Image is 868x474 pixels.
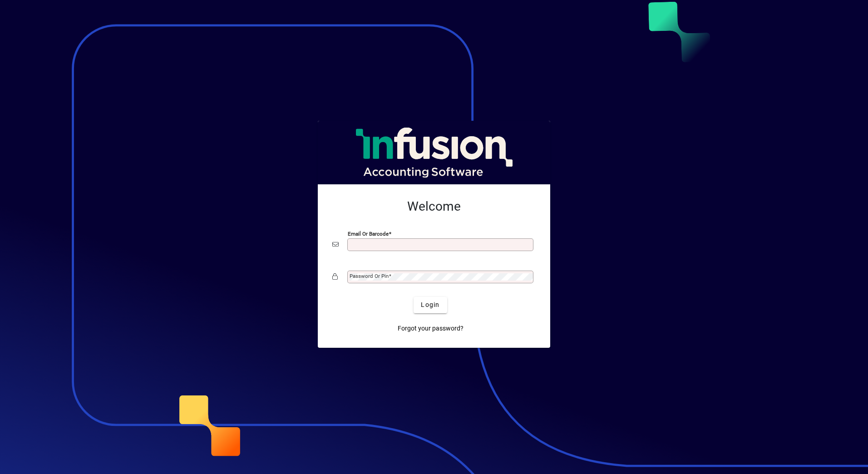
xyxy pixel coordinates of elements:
span: Forgot your password? [398,324,464,333]
button: Login [414,297,447,313]
mat-label: Password or Pin [350,273,389,279]
span: Login [421,300,439,310]
a: Forgot your password? [394,321,467,337]
mat-label: Email or Barcode [348,230,389,237]
h2: Welcome [332,199,536,214]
